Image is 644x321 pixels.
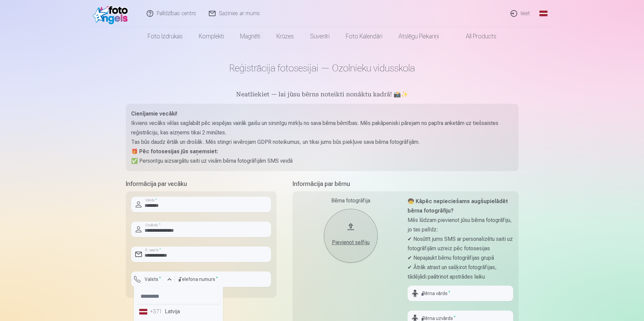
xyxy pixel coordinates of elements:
[298,197,404,205] div: Bērna fotogrāfija
[131,119,513,137] p: Ikviens vecāks vēlas saglabāt pēc iespējas vairāk gaišu un sirsnīgu mirkļu no sava bērna bērnības...
[447,27,504,46] a: All products
[131,271,175,287] button: Valsts*
[338,27,390,46] a: Foto kalendāri
[131,156,513,166] p: ✅ Personīgu aizsargātu saiti uz visām bērna fotogrāfijām SMS veidā
[302,27,338,46] a: Suvenīri
[126,179,276,189] h5: Informācija par vecāku
[131,110,177,117] strong: Cienījamie vecāki!
[150,308,163,316] div: +371
[232,27,268,46] a: Magnēti
[331,238,371,247] div: Pievienot selfiju
[93,3,131,24] img: /fa1
[408,234,513,253] p: ✔ Nosūtīt jums SMS ar personalizētu saiti uz fotogrāfijām uzreiz pēc fotosesijas
[408,216,513,234] p: Mēs lūdzam pievienot jūsu bērna fotogrāfiju, jo tas palīdz:
[408,253,513,263] p: ✔ Nepajaukt bērnu fotogrāfijas grupā
[142,276,164,283] label: Valsts
[268,27,302,46] a: Krūzes
[390,27,447,46] a: Atslēgu piekariņi
[126,62,519,74] h1: Reģistrācija fotosesijai — Ozolnieku vidusskola
[131,137,513,147] p: Tas būs daudz ērtāk un drošāk. Mēs stingri ievērojam GDPR noteikumus, un tikai jums būs piekļuve ...
[293,179,519,189] h5: Informācija par bērnu
[191,27,232,46] a: Komplekti
[324,209,378,263] button: Pievienot selfiju
[408,198,508,214] strong: 🧒 Kāpēc nepieciešams augšupielādēt bērna fotogrāfiju?
[140,27,191,46] a: Foto izdrukas
[137,305,220,318] li: Latvija
[131,148,218,155] strong: 🎁 Pēc fotosesijas jūs saņemsiet:
[408,263,513,282] p: ✔ Ātrāk atrast un sašķirot fotogrāfijas, tādējādi paātrinot apstrādes laiku
[126,90,519,100] h5: Neatliekiet — lai jūsu bērns noteikti nonāktu kadrā! 📸✨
